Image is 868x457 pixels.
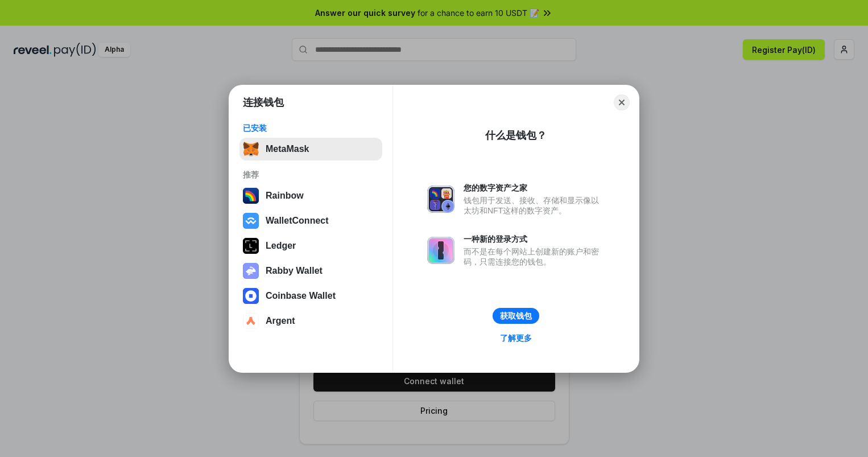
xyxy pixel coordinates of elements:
h1: 连接钱包 [243,96,284,109]
img: svg+xml,%3Csvg%20xmlns%3D%22http%3A%2F%2Fwww.w3.org%2F2000%2Fsvg%22%20fill%3D%22none%22%20viewBox... [427,186,454,213]
div: MetaMask [266,144,309,154]
img: svg+xml,%3Csvg%20xmlns%3D%22http%3A%2F%2Fwww.w3.org%2F2000%2Fsvg%22%20width%3D%2228%22%20height%3... [243,238,259,254]
div: Rabby Wallet [266,266,323,276]
div: Ledger [266,241,296,251]
img: svg+xml,%3Csvg%20width%3D%2228%22%20height%3D%2228%22%20viewBox%3D%220%200%2028%2028%22%20fill%3D... [243,313,259,329]
div: Rainbow [266,191,304,201]
div: 而不是在每个网站上创建新的账户和密码，只需连接您的钱包。 [464,246,605,267]
img: svg+xml,%3Csvg%20fill%3D%22none%22%20height%3D%2233%22%20viewBox%3D%220%200%2035%2033%22%20width%... [243,141,259,157]
button: Ledger [239,234,382,257]
div: 了解更多 [500,333,532,343]
button: WalletConnect [239,209,382,232]
div: 什么是钱包？ [485,129,547,142]
img: svg+xml,%3Csvg%20width%3D%2228%22%20height%3D%2228%22%20viewBox%3D%220%200%2028%2028%22%20fill%3D... [243,213,259,229]
button: Rabby Wallet [239,260,382,282]
div: 已安装 [243,123,379,133]
div: 钱包用于发送、接收、存储和显示像以太坊和NFT这样的数字资产。 [464,195,605,216]
div: WalletConnect [266,216,329,226]
img: svg+xml,%3Csvg%20xmlns%3D%22http%3A%2F%2Fwww.w3.org%2F2000%2Fsvg%22%20fill%3D%22none%22%20viewBox... [243,263,259,279]
div: Coinbase Wallet [266,291,336,301]
button: 获取钱包 [493,308,539,324]
div: Argent [266,316,295,326]
img: svg+xml,%3Csvg%20width%3D%2228%22%20height%3D%2228%22%20viewBox%3D%220%200%2028%2028%22%20fill%3D... [243,288,259,304]
div: 推荐 [243,170,379,180]
button: Rainbow [239,184,382,207]
button: Coinbase Wallet [239,285,382,307]
button: Close [614,94,630,110]
div: 您的数字资产之家 [464,183,605,193]
button: Argent [239,310,382,332]
img: svg+xml,%3Csvg%20width%3D%22120%22%20height%3D%22120%22%20viewBox%3D%220%200%20120%20120%22%20fil... [243,188,259,204]
img: svg+xml,%3Csvg%20xmlns%3D%22http%3A%2F%2Fwww.w3.org%2F2000%2Fsvg%22%20fill%3D%22none%22%20viewBox... [427,237,454,264]
a: 了解更多 [493,331,539,345]
div: 一种新的登录方式 [464,234,605,244]
button: MetaMask [239,138,382,160]
div: 获取钱包 [500,311,532,321]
